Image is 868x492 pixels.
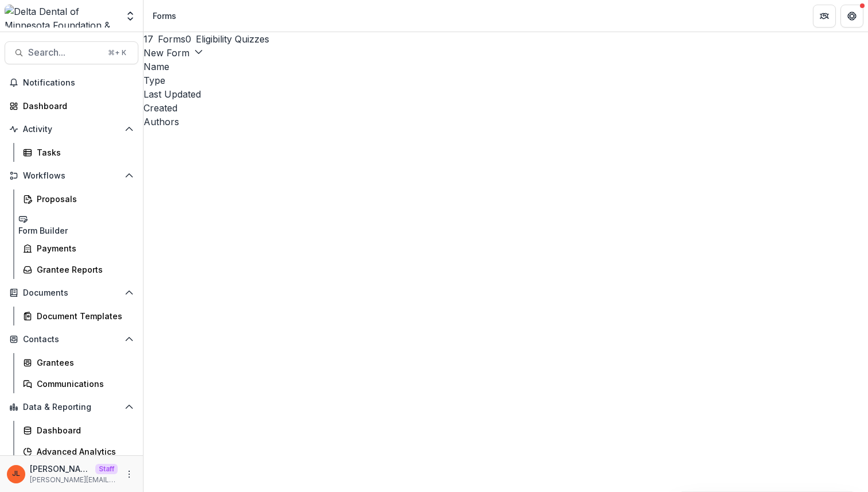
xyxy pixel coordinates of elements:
p: [PERSON_NAME][EMAIL_ADDRESS][DOMAIN_NAME] [30,475,118,485]
button: Open entity switcher [122,5,138,28]
button: More [122,467,136,481]
button: Get Help [840,5,863,28]
div: Dashboard [37,424,129,436]
span: 17 [144,34,153,45]
a: Proposals [18,189,138,208]
a: Dashboard [18,421,138,440]
span: Last Updated [144,88,201,100]
span: Search... [28,47,101,58]
span: Authors [144,116,179,127]
div: Proposals [37,193,129,205]
button: Open Contacts [5,330,138,348]
div: Form Builder [18,224,68,237]
button: Open Data & Reporting [5,398,138,416]
a: Document Templates [18,307,138,326]
div: Tasks [37,146,129,158]
button: Open Activity [5,120,138,138]
a: Form Builder [18,211,68,237]
span: Notifications [23,78,134,88]
a: Communications [18,374,138,393]
button: Open Documents [5,284,138,302]
a: Grantees [18,353,138,372]
div: ⌘ + K [106,47,129,59]
p: Staff [95,464,118,474]
span: Documents [23,288,120,298]
div: Advanced Analytics [37,445,129,458]
span: Data & Reporting [23,402,120,412]
a: Grantee Reports [18,260,138,279]
span: Workflows [23,171,120,181]
button: Eligibility Quizzes [185,32,269,46]
div: Grantees [37,357,129,369]
span: Contacts [23,335,120,344]
div: Document Templates [37,310,129,322]
span: 0 [185,34,191,45]
a: Advanced Analytics [18,442,138,461]
div: Jeanne Locker [12,470,20,478]
p: [PERSON_NAME] [30,463,91,475]
a: Dashboard [5,96,138,115]
span: Type [144,75,165,86]
div: Forms [153,10,176,22]
div: Grantee Reports [37,264,129,276]
button: Search... [5,41,138,64]
button: Partners [813,5,836,28]
div: Payments [37,242,129,254]
div: Communications [37,378,129,390]
a: Tasks [18,143,138,162]
nav: breadcrumb [148,7,181,24]
img: Delta Dental of Minnesota Foundation & Community Giving logo [5,5,118,28]
button: Open Workflows [5,166,138,185]
div: Dashboard [23,100,129,112]
span: Created [144,102,177,114]
span: Name [144,61,169,72]
a: Payments [18,239,138,258]
button: Forms [144,32,185,46]
span: New Form [144,47,189,59]
button: New Form [144,46,203,60]
span: Activity [23,125,120,134]
button: Notifications [5,73,138,92]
